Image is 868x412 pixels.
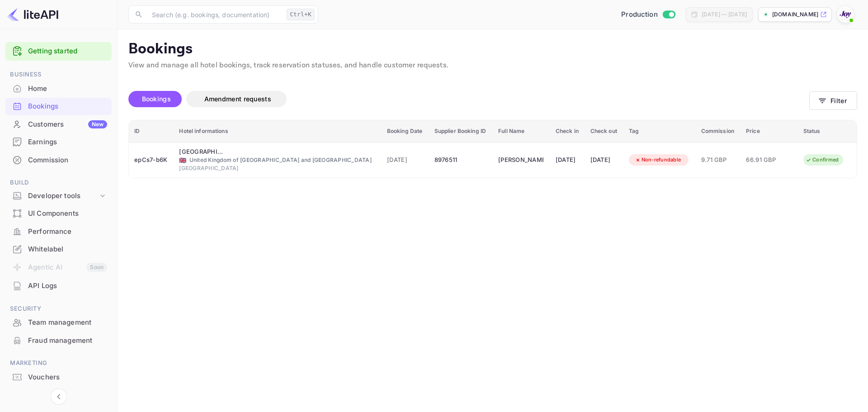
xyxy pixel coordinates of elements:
[5,314,112,331] a: Team management
[493,120,550,142] th: Full Name
[701,155,735,165] span: 9.71 GBP
[28,372,107,383] div: Vouchers
[5,314,112,331] div: Team management
[585,120,623,142] th: Check out
[142,95,171,103] span: Bookings
[702,10,747,19] div: [DATE] — [DATE]
[174,120,381,142] th: Hotel informations
[621,9,658,20] span: Production
[838,7,853,22] img: With Joy
[623,120,696,142] th: Tag
[696,120,741,142] th: Commission
[134,153,168,167] div: epCs7-b6K
[5,116,112,133] div: CustomersNew
[28,317,107,328] div: Team management
[28,155,107,166] div: Commission
[287,9,315,20] div: Ctrl+K
[5,205,112,222] a: UI Components
[5,332,112,350] div: Fraud management
[746,155,791,165] span: 66.91 GBP
[387,155,424,165] span: [DATE]
[5,116,112,133] a: CustomersNew
[128,40,857,58] p: Bookings
[28,336,107,346] div: Fraud management
[5,277,112,294] a: API Logs
[5,178,112,188] span: Build
[800,154,844,166] div: Confirmed
[5,241,112,258] div: Whitelabel
[28,46,107,57] a: Getting started
[5,152,112,169] div: Commission
[5,369,112,385] a: Vouchers
[28,191,98,201] div: Developer tools
[5,241,112,257] a: Whitelabel
[28,101,107,112] div: Bookings
[7,7,58,22] img: LiteAPI logo
[498,153,543,167] div: Paul Harper
[5,42,112,61] div: Getting started
[28,281,107,291] div: API Logs
[179,147,224,156] div: Holiday Inn Newcastle - Gosforth Park, an IHG Hotel
[88,120,107,128] div: New
[629,154,687,166] div: Non-refundable
[5,80,112,98] div: Home
[5,188,112,204] div: Developer tools
[5,133,112,150] a: Earnings
[772,10,818,19] p: [DOMAIN_NAME]
[28,119,107,130] div: Customers
[5,80,112,97] a: Home
[5,70,112,80] span: Business
[5,332,112,349] a: Fraud management
[429,120,493,142] th: Supplier Booking ID
[5,152,112,168] a: Commission
[179,157,186,163] span: United Kingdom of Great Britain and Northern Ireland
[5,98,112,115] div: Bookings
[798,120,857,142] th: Status
[382,120,429,142] th: Booking Date
[204,95,271,103] span: Amendment requests
[128,60,857,71] p: View and manage all hotel bookings, track reservation statuses, and handle customer requests.
[618,9,679,20] div: Switch to Sandbox mode
[5,223,112,241] div: Performance
[28,244,107,255] div: Whitelabel
[550,120,585,142] th: Check in
[5,358,112,368] span: Marketing
[5,277,112,295] div: API Logs
[129,120,857,178] table: booking table
[5,205,112,223] div: UI Components
[179,164,376,172] div: [GEOGRAPHIC_DATA]
[809,91,857,110] button: Filter
[5,223,112,240] a: Performance
[28,227,107,237] div: Performance
[5,369,112,386] div: Vouchers
[146,5,283,24] input: Search (e.g. bookings, documentation)
[556,153,580,167] div: [DATE]
[5,98,112,114] a: Bookings
[741,120,798,142] th: Price
[129,120,174,142] th: ID
[434,153,488,167] div: 8976511
[128,91,809,107] div: account-settings tabs
[28,84,107,94] div: Home
[5,304,112,314] span: Security
[179,156,376,164] div: United Kingdom of [GEOGRAPHIC_DATA] and [GEOGRAPHIC_DATA]
[51,388,67,405] button: Collapse navigation
[590,153,618,167] div: [DATE]
[28,208,107,219] div: UI Components
[5,133,112,151] div: Earnings
[28,137,107,147] div: Earnings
